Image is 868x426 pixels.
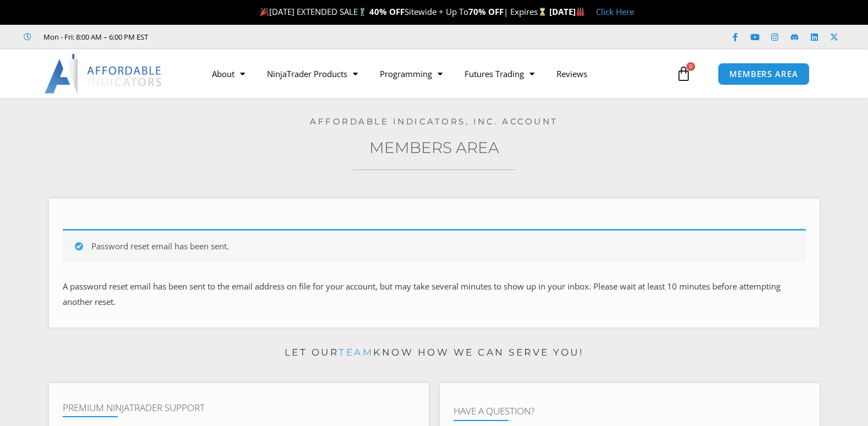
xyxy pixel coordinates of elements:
iframe: Customer reviews powered by Trustpilot [163,31,329,42]
strong: 70% OFF [468,6,504,17]
a: Affordable Indicators, Inc. Account [310,116,558,127]
a: 0 [659,58,708,90]
span: 0 [686,62,695,71]
a: Click Here [596,6,634,17]
a: NinjaTrader Products [256,61,369,86]
img: 🏭 [576,8,585,16]
span: MEMBERS AREA [729,70,798,78]
span: Mon - Fri: 8:00 AM – 6:00 PM EST [41,30,148,43]
a: MEMBERS AREA [718,63,810,85]
a: Reviews [545,61,598,86]
a: Futures Trading [454,61,545,86]
nav: Menu [201,61,673,86]
strong: 40% OFF [369,6,405,17]
a: About [201,61,256,86]
span: [DATE] EXTENDED SALE Sitewide + Up To | Expires [258,6,549,17]
a: Members Area [369,138,499,157]
h4: Premium NinjaTrader Support [63,402,415,413]
p: A password reset email has been sent to the email address on file for your account, but may take ... [63,279,806,310]
a: Programming [369,61,454,86]
img: 🎉 [260,8,269,16]
div: Password reset email has been sent. [63,229,806,263]
img: ⌛ [538,8,547,16]
img: LogoAI | Affordable Indicators – NinjaTrader [45,54,163,94]
img: 🏌️‍♂️ [358,8,367,16]
strong: [DATE] [549,6,585,17]
a: team [339,347,373,358]
h4: Have A Question? [454,406,806,417]
p: Let our know how we can serve you! [49,344,820,362]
